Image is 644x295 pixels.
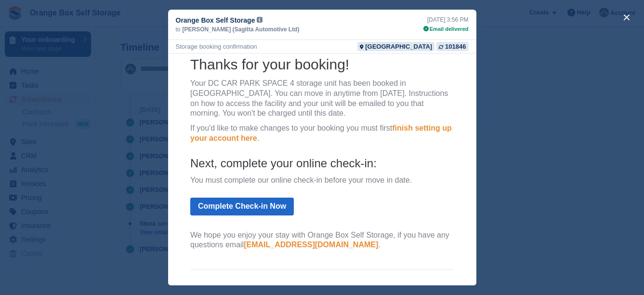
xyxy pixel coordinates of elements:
img: icon-info-grey-7440780725fd019a000dd9b08b2336e03edf1995a4989e88bcd33f0948082b44.svg [257,17,263,23]
div: [GEOGRAPHIC_DATA] [365,42,432,51]
p: Phone: [22,252,286,262]
a: 101846 [436,42,468,51]
p: You must complete our online check-in before your move in date. [22,122,286,132]
p: If you'd like to make changes to your booking you must first . [22,70,286,90]
div: 101846 [445,42,466,51]
div: Email delivered [423,25,469,33]
div: [DATE] 3:56 PM [423,15,469,24]
a: finish setting up your account here [22,70,284,89]
span: Orange Box Self Storage [176,15,255,25]
p: Email: [22,267,286,277]
a: [GEOGRAPHIC_DATA] [357,42,434,51]
p: We hope you enjoy your stay with Orange Box Self Storage, if you have any questions email . [22,177,286,197]
a: Complete Check-in Now [22,144,126,162]
button: close [619,10,634,25]
h2: Thanks for your booking! [22,1,286,20]
h4: Next, complete your online check-in: [22,102,286,117]
div: Storage booking confirmation [176,42,257,51]
span: to [176,25,181,34]
a: [EMAIL_ADDRESS][DOMAIN_NAME] [43,267,178,275]
p: Your DC CAR PARK SPACE 4 storage unit has been booked in [GEOGRAPHIC_DATA]. You can move in anyti... [22,25,286,65]
a: 03330047242 [47,253,94,261]
span: [PERSON_NAME] (Sagitta Automotive Ltd) [183,25,300,34]
a: [EMAIL_ADDRESS][DOMAIN_NAME] [76,187,210,195]
h6: Need help? [22,236,286,247]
